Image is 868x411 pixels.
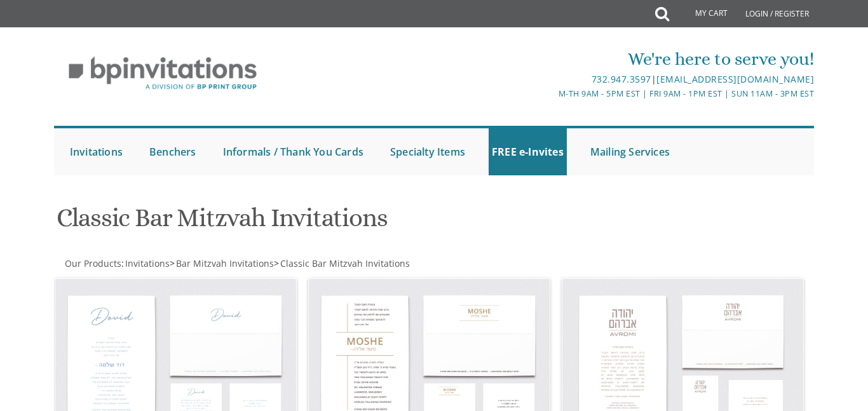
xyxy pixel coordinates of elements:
a: Invitations [124,257,170,269]
a: 732.947.3597 [592,73,651,85]
a: Bar Mitzvah Invitations [175,257,274,269]
div: : [54,257,434,270]
span: Invitations [125,257,170,269]
span: > [170,257,274,269]
span: Bar Mitzvah Invitations [176,257,274,269]
a: Informals / Thank You Cards [220,128,367,175]
a: Specialty Items [387,128,468,175]
a: Invitations [67,128,126,175]
div: | [308,72,815,87]
div: We're here to serve you! [308,46,815,72]
a: Mailing Services [587,128,673,175]
img: BP Invitation Loft [54,47,272,100]
a: FREE e-Invites [489,128,567,175]
a: [EMAIL_ADDRESS][DOMAIN_NAME] [656,73,814,85]
a: My Cart [668,1,736,27]
span: > [274,257,410,269]
div: M-Th 9am - 5pm EST | Fri 9am - 1pm EST | Sun 11am - 3pm EST [308,87,815,100]
a: Benchers [146,128,200,175]
span: Classic Bar Mitzvah Invitations [280,257,410,269]
a: Classic Bar Mitzvah Invitations [279,257,410,269]
h1: Classic Bar Mitzvah Invitations [57,204,554,241]
a: Our Products [64,257,121,269]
